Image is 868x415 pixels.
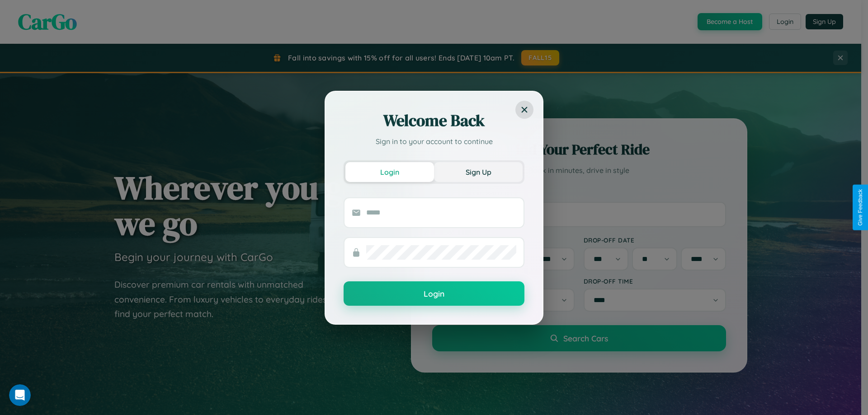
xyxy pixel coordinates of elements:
[344,136,524,147] p: Sign in to your account to continue
[434,162,523,182] button: Sign Up
[857,189,863,226] div: Give Feedback
[9,384,31,406] iframe: Intercom live chat
[345,162,434,182] button: Login
[344,110,524,131] h2: Welcome Back
[344,281,524,306] button: Login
